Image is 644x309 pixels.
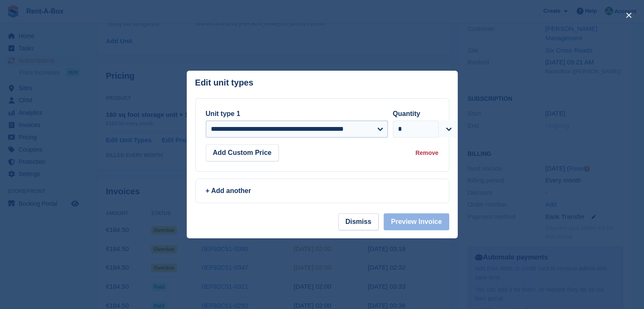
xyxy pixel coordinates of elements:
label: Unit type 1 [206,110,240,117]
div: Remove [415,149,438,157]
button: Add Custom Price [206,144,279,161]
div: + Add another [206,186,439,196]
label: Quantity [393,110,420,117]
button: Dismiss [338,213,379,230]
button: close [622,8,636,22]
p: Edit unit types [195,78,254,88]
button: Preview Invoice [384,213,449,230]
a: + Add another [195,179,449,203]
